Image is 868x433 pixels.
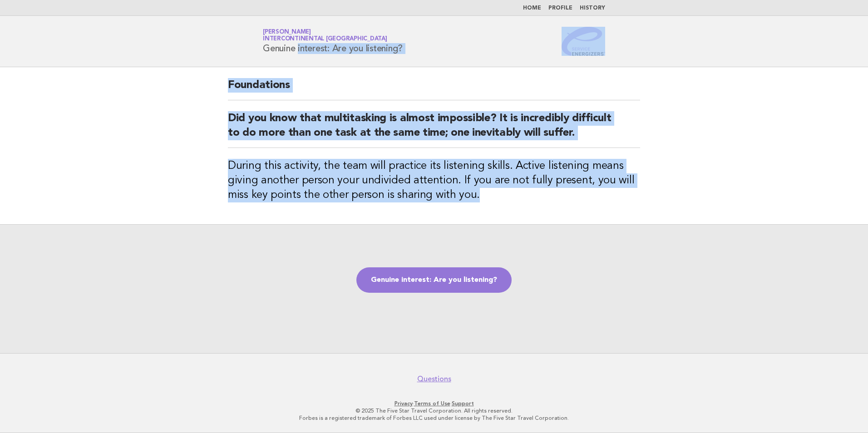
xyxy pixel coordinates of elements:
p: · · [156,400,712,407]
h3: During this activity, the team will practice its listening skills. Active listening means giving ... [228,159,640,202]
img: Service Energizers [562,27,605,56]
a: Questions [417,374,451,384]
a: Support [452,400,474,407]
a: Terms of Use [414,400,450,407]
a: History [580,5,605,11]
a: Privacy [395,400,413,407]
a: Profile [548,5,572,11]
h1: Genuine interest: Are you listening? [263,30,403,53]
p: Forbes is a registered trademark of Forbes LLC used under license by The Five Star Travel Corpora... [156,414,712,422]
a: Home [523,5,541,11]
span: InterContinental [GEOGRAPHIC_DATA] [263,36,387,42]
p: © 2025 The Five Star Travel Corporation. All rights reserved. [156,407,712,414]
a: Genuine interest: Are you listening? [356,267,512,293]
a: [PERSON_NAME]InterContinental [GEOGRAPHIC_DATA] [263,29,387,42]
h2: Did you know that multitasking is almost impossible? It is incredibly difficult to do more than o... [228,111,640,148]
h2: Foundations [228,78,640,100]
